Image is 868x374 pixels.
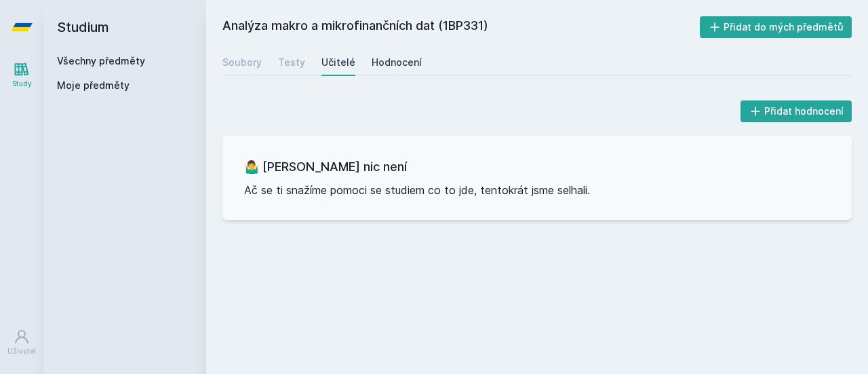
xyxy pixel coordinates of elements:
h3: 🤷‍♂️ [PERSON_NAME] nic není [244,157,830,176]
button: Přidat hodnocení [741,100,852,122]
a: Hodnocení [372,49,422,76]
div: Soubory [222,56,262,69]
div: Učitelé [321,56,355,69]
a: Study [3,54,41,96]
p: Ač se ti snažíme pomoci se studiem co to jde, tentokrát jsme selhali. [244,182,830,198]
a: Všechny předměty [57,55,145,67]
a: Uživatel [3,322,41,363]
button: Přidat do mých předmětů [700,16,852,38]
a: Učitelé [321,49,355,76]
div: Uživatel [7,346,36,356]
div: Study [12,79,32,89]
div: Testy [278,56,305,69]
div: Hodnocení [372,56,422,69]
a: Testy [278,49,305,76]
a: Soubory [222,49,262,76]
h2: Analýza makro a mikrofinančních dat (1BP331) [222,16,700,38]
span: Moje předměty [57,79,130,92]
